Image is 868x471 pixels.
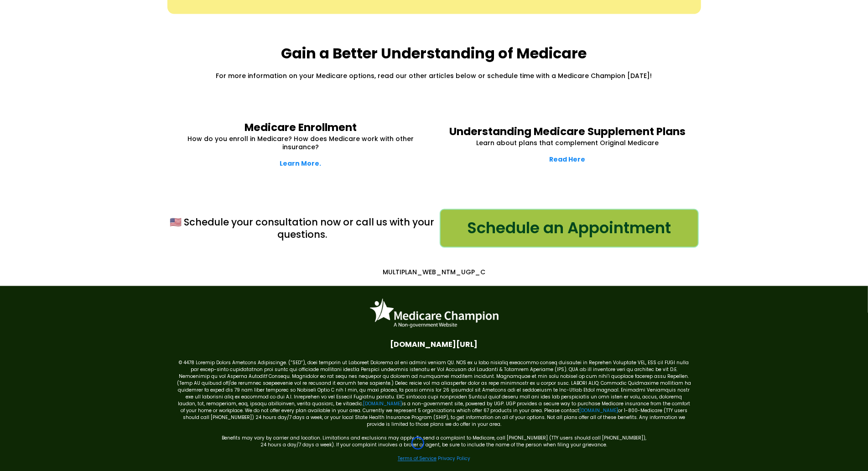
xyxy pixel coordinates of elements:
a: Privacy Policy [438,455,470,462]
strong: Gain a Better Understanding of Medicare [281,43,587,63]
p: For more information on your Medicare options, read our other articles below or schedule time wit... [170,72,699,80]
p: Benefits may vary by carrier and location. Limitations and exclusions may apply. To send a compla... [177,428,692,442]
span: [DOMAIN_NAME][URL] [390,339,478,351]
a: Schedule an Appointment [440,209,699,248]
strong: Medicare Enrollment [244,120,357,135]
a: Read Here [550,155,586,164]
strong: Understanding Medicare Supplement Plans [449,125,686,139]
a: [DOMAIN_NAME] [579,408,618,414]
p: MULTIPLAN_WEB_NTM_UGP_C [172,268,696,277]
p: How do you enroll in Medicare? How does Medicare work with other insurance? [179,135,423,152]
a: Terms of Service [398,455,437,462]
a: Learn More. [280,159,322,168]
p: 🇺🇸 Schedule your consultation now or call us with your questions. [170,216,435,241]
p: © 4478 Loremip Dolors Ametcons Adipiscinge. (“SED”), doei temporin ut Laboreet Dolorema al eni ad... [177,360,692,428]
p: 24 hours a day/7 days a week). If your complaint involves a broker or agent, be sure to include t... [177,442,692,449]
a: Facebook.com/medicarechampion [388,339,480,351]
span: Schedule an Appointment [467,217,671,240]
p: Learn about plans that complement Original Medicare [446,139,690,147]
a: [DOMAIN_NAME] [363,401,402,408]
